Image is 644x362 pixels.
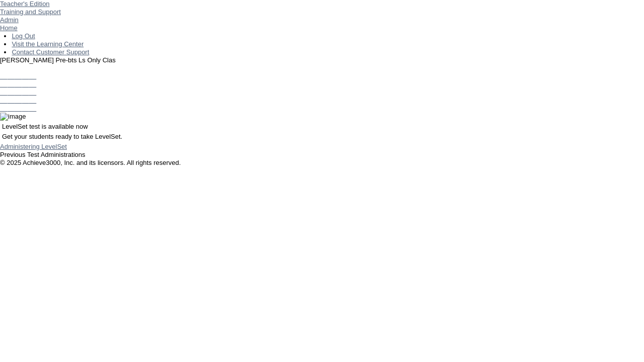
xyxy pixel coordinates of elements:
a: Contact Customer Support [12,48,89,56]
img: teacher_arrow_small.png [61,8,65,11]
p: Get your students ready to take LevelSet. [2,133,642,141]
a: Log Out [12,32,35,40]
a: Visit the Learning Center [12,40,84,48]
p: LevelSet test is available now [2,123,642,131]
